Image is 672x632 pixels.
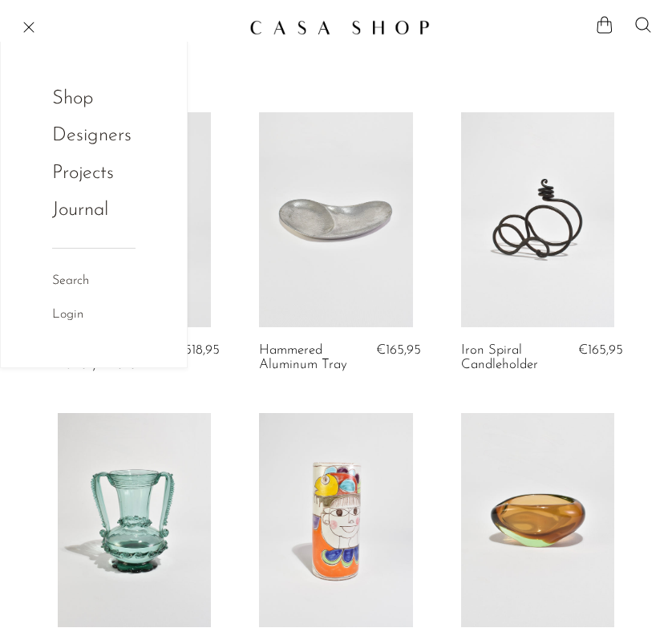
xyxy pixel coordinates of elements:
a: Projects [52,158,136,188]
span: €165,95 [578,343,623,357]
a: Iron Spiral Candleholder [461,343,559,373]
a: Login [52,305,83,326]
span: €165,95 [376,343,421,357]
a: Shop [52,83,115,114]
a: Hammered Aluminum Tray [259,343,357,373]
a: Designers [52,120,132,151]
button: Menu [19,18,38,37]
a: Search [52,271,89,292]
a: Journal [52,195,108,225]
ul: NEW HEADER MENU [52,80,136,229]
span: €518,95 [175,343,220,357]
